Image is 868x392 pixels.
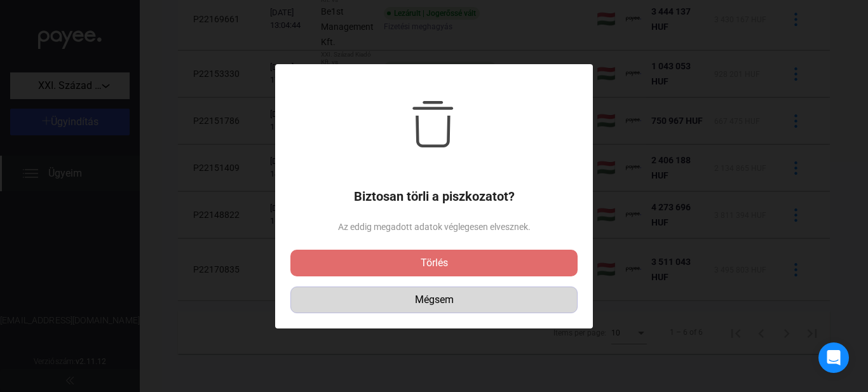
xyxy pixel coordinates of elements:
div: Törlés [294,255,574,271]
button: Törlés [290,250,578,276]
div: Open Intercom Messenger [818,342,849,373]
div: Mégsem [295,292,573,308]
span: Az eddig megadott adatok véglegesen elvesznek. [290,219,578,234]
h1: Biztosan törli a piszkozatot? [290,189,578,204]
img: trash-black [411,101,458,147]
button: Mégsem [290,287,578,313]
